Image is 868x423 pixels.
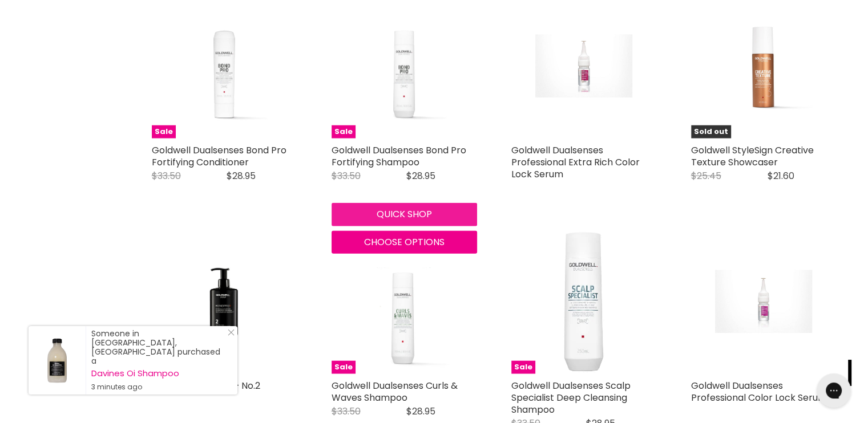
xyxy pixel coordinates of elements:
[691,379,827,404] a: Goldwell Dualsenses Professional Color Lock Serum
[152,254,297,349] img: Goldwell Bond Pro+ No.2
[811,369,857,412] iframe: Gorgias live chat messenger
[511,361,535,374] span: Sale
[511,144,640,181] a: Goldwell Dualsenses Professional Extra Rich Color Lock Serum
[332,361,356,374] span: Sale
[29,326,86,394] a: Visit product page
[691,144,814,169] a: Goldwell StyleSign Creative Texture Showcaser
[511,229,657,374] a: Goldwell Dualsenses Scalp Specialist Deep Cleansing Shampoo Goldwell Dualsenses Scalp Specialist ...
[332,203,477,226] button: Quick shop
[691,229,837,374] a: Goldwell Dualsenses Professional Color Lock Serum
[768,169,794,182] span: $21.60
[227,169,256,182] span: $28.95
[91,329,226,392] div: Someone in [GEOGRAPHIC_DATA], [GEOGRAPHIC_DATA] purchased a
[406,405,435,418] span: $28.95
[511,379,631,416] a: Goldwell Dualsenses Scalp Specialist Deep Cleansing Shampoo
[332,169,361,182] span: $33.50
[332,379,458,404] a: Goldwell Dualsenses Curls & Waves Shampoo
[364,235,445,249] span: Choose options
[332,229,477,374] img: Goldwell Dualsenses Curls & Waves Shampoo
[91,383,226,392] small: 3 minutes ago
[332,125,356,139] span: Sale
[152,144,286,169] a: Goldwell Dualsenses Bond Pro Fortifying Conditioner
[332,229,477,374] a: Goldwell Dualsenses Curls & Waves Shampoo Sale
[715,229,812,374] img: Goldwell Dualsenses Professional Color Lock Serum
[152,169,181,182] span: $33.50
[406,169,435,182] span: $28.95
[691,125,731,139] span: Sold out
[332,405,361,418] span: $33.50
[332,231,477,254] button: Choose options
[511,229,657,374] img: Goldwell Dualsenses Scalp Specialist Deep Cleansing Shampoo
[91,369,226,378] a: Davines Oi Shampoo
[152,125,176,139] span: Sale
[228,329,235,336] svg: Close Icon
[223,329,235,340] a: Close Notification
[332,144,466,169] a: Goldwell Dualsenses Bond Pro Fortifying Shampoo
[691,169,721,182] span: $25.45
[152,229,297,374] a: Goldwell Bond Pro+ No.2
